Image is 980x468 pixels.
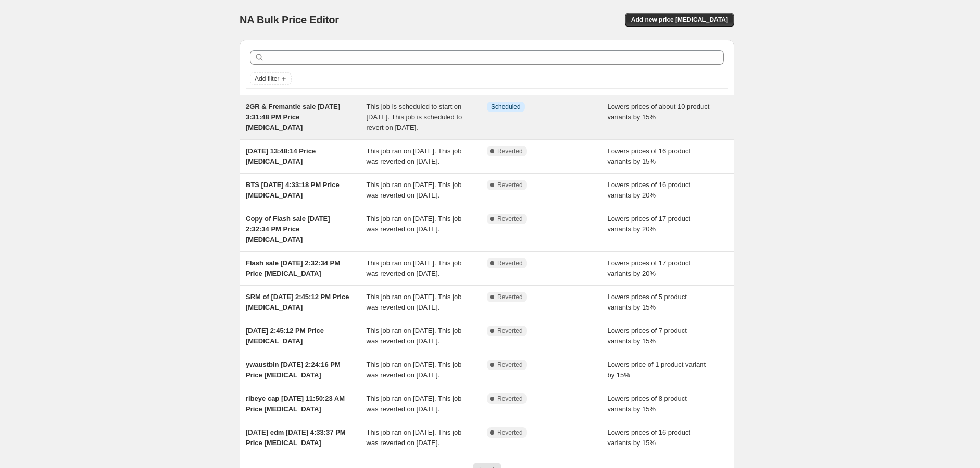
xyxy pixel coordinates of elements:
[608,327,687,345] span: Lowers prices of 7 product variants by 15%
[631,16,728,24] span: Add new price [MEDICAL_DATA]
[608,147,691,165] span: Lowers prices of 16 product variants by 15%
[246,147,316,165] span: [DATE] 13:48:14 Price [MEDICAL_DATA]
[608,428,691,447] span: Lowers prices of 16 product variants by 15%
[246,215,330,243] span: Copy of Flash sale [DATE] 2:32:34 PM Price [MEDICAL_DATA]
[367,293,462,311] span: This job ran on [DATE]. This job was reverted on [DATE].
[497,395,523,403] span: Reverted
[367,361,462,379] span: This job ran on [DATE]. This job was reverted on [DATE].
[367,181,462,199] span: This job ran on [DATE]. This job was reverted on [DATE].
[497,327,523,335] span: Reverted
[608,361,706,379] span: Lowers price of 1 product variant by 15%
[608,181,691,199] span: Lowers prices of 16 product variants by 20%
[367,103,462,131] span: This job is scheduled to start on [DATE]. This job is scheduled to revert on [DATE].
[497,259,523,267] span: Reverted
[497,181,523,189] span: Reverted
[491,103,521,111] span: Scheduled
[255,75,279,83] span: Add filter
[246,103,340,131] span: 2GR & Fremantle sale [DATE] 3:31:48 PM Price [MEDICAL_DATA]
[367,147,462,165] span: This job ran on [DATE]. This job was reverted on [DATE].
[367,215,462,233] span: This job ran on [DATE]. This job was reverted on [DATE].
[608,293,687,311] span: Lowers prices of 5 product variants by 15%
[246,327,324,345] span: [DATE] 2:45:12 PM Price [MEDICAL_DATA]
[367,259,462,277] span: This job ran on [DATE]. This job was reverted on [DATE].
[250,72,292,85] button: Add filter
[246,395,345,413] span: ribeye cap [DATE] 11:50:23 AM Price [MEDICAL_DATA]
[497,293,523,301] span: Reverted
[367,428,462,447] span: This job ran on [DATE]. This job was reverted on [DATE].
[608,215,691,233] span: Lowers prices of 17 product variants by 20%
[246,361,341,379] span: ywaustbin [DATE] 2:24:16 PM Price [MEDICAL_DATA]
[497,361,523,369] span: Reverted
[240,14,339,26] span: NA Bulk Price Editor
[367,395,462,413] span: This job ran on [DATE]. This job was reverted on [DATE].
[497,215,523,223] span: Reverted
[497,147,523,155] span: Reverted
[246,293,349,311] span: SRM of [DATE] 2:45:12 PM Price [MEDICAL_DATA]
[246,181,340,199] span: BTS [DATE] 4:33:18 PM Price [MEDICAL_DATA]
[625,13,734,27] button: Add new price [MEDICAL_DATA]
[367,327,462,345] span: This job ran on [DATE]. This job was reverted on [DATE].
[608,103,710,121] span: Lowers prices of about 10 product variants by 15%
[246,259,340,277] span: Flash sale [DATE] 2:32:34 PM Price [MEDICAL_DATA]
[246,428,346,447] span: [DATE] edm [DATE] 4:33:37 PM Price [MEDICAL_DATA]
[608,259,691,277] span: Lowers prices of 17 product variants by 20%
[608,395,687,413] span: Lowers prices of 8 product variants by 15%
[497,428,523,437] span: Reverted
